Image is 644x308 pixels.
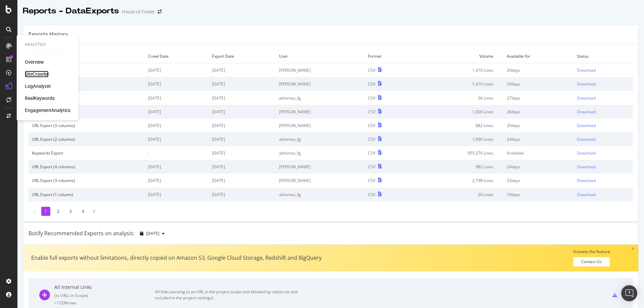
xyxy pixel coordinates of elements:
td: 23 days [503,174,574,187]
div: URL Export (3 columns) [32,178,141,183]
div: CSV [368,95,375,101]
td: Export Date [209,49,276,63]
td: [PERSON_NAME] [276,174,365,187]
div: Exports History [29,30,68,38]
div: CSV [368,136,375,142]
td: [DATE] [209,174,276,187]
td: 982 Lines [412,160,503,174]
div: Download [577,192,596,197]
a: Download [577,192,630,197]
div: CSV [368,123,375,128]
div: Download [577,136,596,142]
td: Status [574,49,633,63]
td: [DATE] [145,91,209,105]
a: Download [577,67,630,73]
div: URL Export (5 columns) [32,95,141,101]
a: Download [577,109,630,115]
div: CSV [368,164,375,170]
td: [DATE] [209,105,276,119]
td: 20 Lines [412,188,503,201]
li: 3 [66,207,75,216]
a: LogAnalyzer [25,83,51,89]
div: CSV [368,67,375,73]
div: Activate the feature [573,249,610,254]
td: [PERSON_NAME] [276,77,365,91]
td: [DATE] [145,188,209,201]
td: [DATE] [209,146,276,160]
td: [DATE] [145,132,209,146]
span: 2025 Sep. 21st [146,231,159,236]
div: CSV [368,81,375,87]
div: csv-export [612,293,617,297]
div: ( to URLs in Scope ) [54,293,155,298]
td: athomas_fg [276,188,365,201]
div: SiteCrawler [25,71,49,77]
td: athomas_fg [276,91,365,105]
a: EngagementAnalytics [25,107,70,114]
div: Download [577,164,596,170]
div: All Internal Links [54,284,155,291]
a: Download [577,95,630,101]
a: Contact Us [573,257,610,267]
td: Available for [503,49,574,63]
div: arrow-right-arrow-left [158,9,162,14]
td: athomas_fg [276,146,365,160]
div: Reports - DataExports [23,5,119,17]
div: CSV [368,109,375,115]
button: [DATE] [137,228,167,239]
td: 24 days [503,160,574,174]
div: Download [577,150,596,156]
td: 1,410 Lines [412,63,503,77]
td: [DATE] [145,119,209,132]
div: URL Export (4 columns) [32,109,141,115]
div: URL Export (3 columns) [32,123,141,128]
td: [DATE] [145,174,209,187]
td: [DATE] [145,63,209,77]
td: [DATE] [209,91,276,105]
div: Available [507,150,570,156]
div: Keywords Export [32,150,141,156]
a: Download [577,136,630,142]
td: 27 days [503,91,574,105]
td: 26 days [503,105,574,119]
td: 19 days [503,188,574,201]
td: athomas_fg [276,132,365,146]
a: Download [577,150,630,156]
div: Botify Recommended Exports on analysis: [29,230,135,237]
div: Download [577,81,596,87]
td: [DATE] [209,119,276,132]
div: URL Export (2 columns) [32,136,141,142]
div: All links pointing to an URL in the project scope (not blocked by robots.txt and included in the ... [155,289,306,301]
div: Analytics [25,42,70,48]
div: Download [577,123,596,128]
div: URL Export (1 column) [32,192,141,197]
td: User [276,49,365,63]
td: [DATE] [145,105,209,119]
div: Overview [25,59,44,65]
div: URL Export (3 columns) [32,81,141,87]
div: Download [577,67,596,73]
li: 4 [78,207,88,216]
td: 2,798 Lines [412,174,503,187]
td: [PERSON_NAME] [276,105,365,119]
td: [DATE] [209,160,276,174]
a: RealKeywords [25,95,55,102]
td: Format [365,49,412,63]
div: CSV [368,178,375,183]
td: [PERSON_NAME] [276,160,365,174]
td: [DATE] [209,77,276,91]
li: 1 [41,207,50,216]
div: Download [577,109,596,115]
td: [DATE] [145,160,209,174]
li: 2 [54,207,63,216]
td: [DATE] [145,77,209,91]
td: [PERSON_NAME] [276,119,365,132]
div: Enable full exports without limitations, directly copied on Amazon S3, Google Cloud Storage, Reds... [31,254,322,262]
div: CSV [368,150,375,156]
td: Crawl Date [145,49,209,63]
a: Download [577,123,630,128]
td: 882 Lines [412,119,503,132]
